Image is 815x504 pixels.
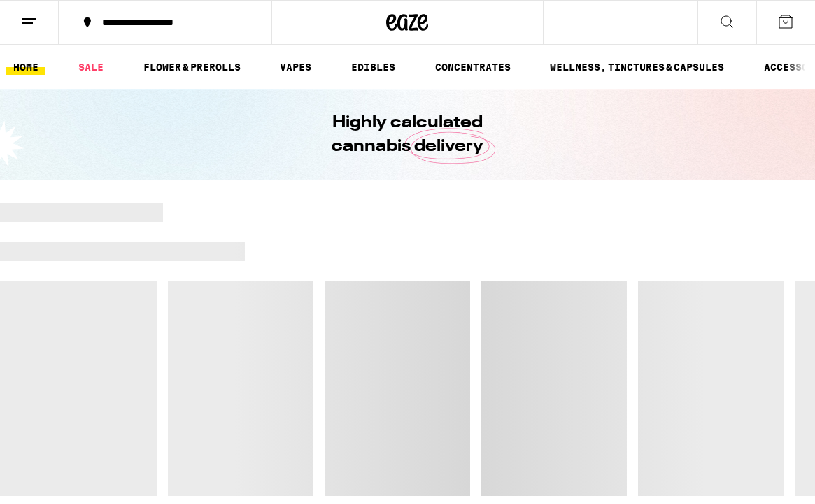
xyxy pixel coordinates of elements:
[273,59,318,75] a: VAPES
[136,59,248,75] a: FLOWER & PREROLLS
[71,59,111,75] a: SALE
[543,59,731,75] a: WELLNESS, TINCTURES & CAPSULES
[428,59,518,75] a: CONCENTRATES
[292,111,523,159] h1: Highly calculated cannabis delivery
[344,59,402,75] a: EDIBLES
[6,59,45,75] a: HOME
